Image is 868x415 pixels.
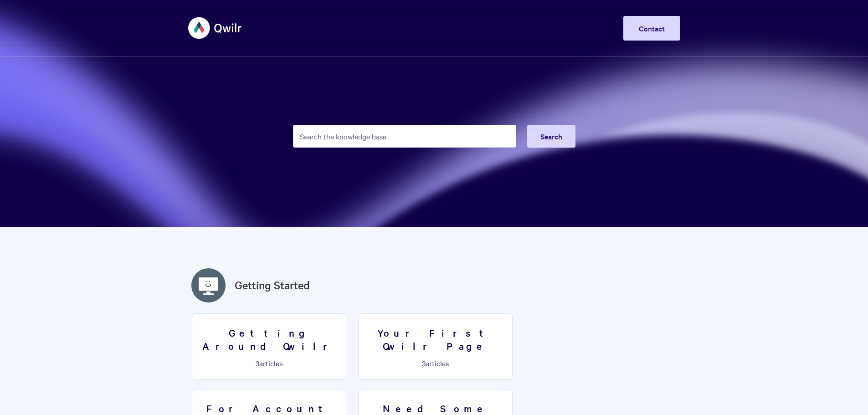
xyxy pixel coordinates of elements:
a: Contact [623,16,680,41]
h3: Getting Around Qwilr [198,326,340,352]
img: Qwilr Help Center [188,11,242,45]
h3: Your First Qwilr Page [364,326,507,352]
a: Getting Around Qwilr 3articles [192,313,346,380]
span: Search [540,131,562,141]
button: Search [527,125,575,148]
span: 3 [256,358,259,368]
span: 3 [422,358,426,368]
a: Your First Qwilr Page 3articles [358,313,513,380]
p: articles [198,359,340,367]
a: Getting Started [235,277,310,293]
p: articles [364,359,507,367]
input: Search the knowledge base [293,125,516,148]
